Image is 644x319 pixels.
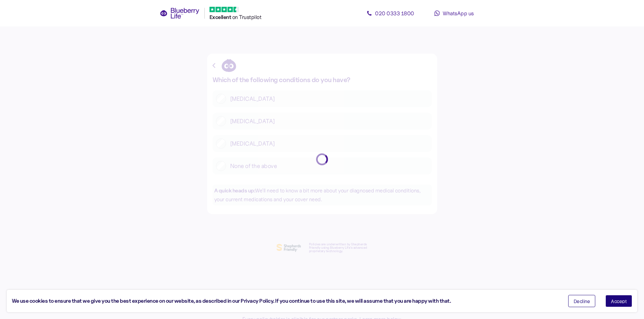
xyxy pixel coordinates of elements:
button: Decline cookies [568,295,596,307]
span: Excellent ️ [209,14,232,20]
span: WhatsApp us [443,10,474,17]
span: 020 0333 1800 [375,10,414,17]
span: Accept [611,299,627,303]
a: 020 0333 1800 [360,6,421,20]
span: on Trustpilot [232,14,262,20]
div: We use cookies to ensure that we give you the best experience on our website, as described in our... [12,297,558,305]
button: Accept cookies [605,295,632,307]
a: WhatsApp us [424,6,485,20]
span: Decline [574,299,590,303]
